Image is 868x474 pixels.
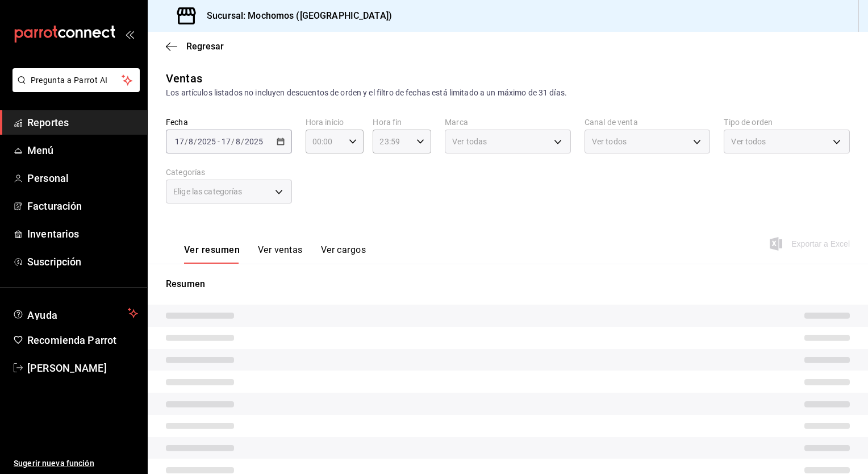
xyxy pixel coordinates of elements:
input: -- [188,137,194,146]
button: Ver ventas [258,244,303,264]
span: / [241,137,244,146]
input: ---- [197,137,216,146]
label: Categorías [166,168,292,176]
span: Recomienda Parrot [27,332,138,348]
label: Tipo de orden [724,118,850,126]
span: Pregunta a Parrot AI [31,74,122,86]
span: Reportes [27,115,138,130]
span: Elige las categorías [173,186,243,197]
button: Ver cargos [321,244,366,264]
span: Ver todos [592,136,627,147]
label: Hora inicio [306,118,364,126]
p: Resumen [166,277,850,291]
span: Menú [27,143,138,158]
a: Pregunta a Parrot AI [8,82,140,94]
span: Suscripción [27,254,138,269]
input: -- [235,137,241,146]
span: Personal [27,171,138,186]
label: Canal de venta [585,118,711,126]
span: Ver todas [452,136,487,147]
label: Marca [445,118,571,126]
span: Regresar [186,41,224,52]
span: [PERSON_NAME] [27,360,138,376]
label: Hora fin [373,118,431,126]
label: Fecha [166,118,292,126]
button: Pregunta a Parrot AI [12,68,140,92]
span: Ayuda [27,306,123,320]
button: open_drawer_menu [125,30,134,39]
span: - [218,137,220,146]
span: Sugerir nueva función [14,458,138,469]
div: Ventas [166,70,202,87]
button: Ver resumen [184,244,240,264]
span: Facturación [27,198,138,214]
h3: Sucursal: Mochomos ([GEOGRAPHIC_DATA]) [198,9,392,23]
div: navigation tabs [184,244,366,264]
input: -- [174,137,185,146]
span: / [185,137,188,146]
span: / [231,137,235,146]
div: Los artículos listados no incluyen descuentos de orden y el filtro de fechas está limitado a un m... [166,87,850,99]
span: / [194,137,197,146]
input: -- [221,137,231,146]
span: Inventarios [27,226,138,242]
span: Ver todos [731,136,766,147]
input: ---- [244,137,264,146]
button: Regresar [166,41,224,52]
